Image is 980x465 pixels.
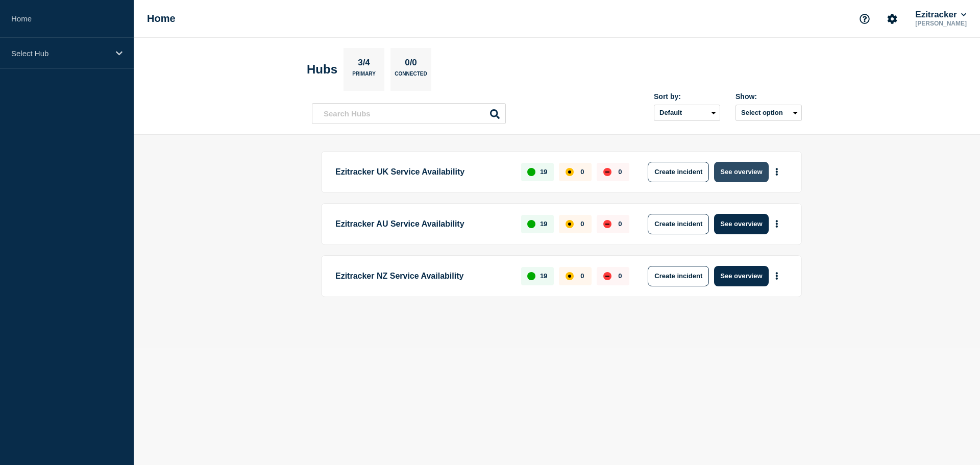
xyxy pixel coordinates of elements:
p: 0 [618,220,622,228]
p: Primary [352,71,376,82]
button: See overview [714,214,768,234]
p: 0 [618,272,622,280]
button: See overview [714,266,768,286]
button: Ezitracker [913,10,968,20]
div: up [527,272,535,280]
button: More actions [770,162,783,181]
select: Sort by [654,105,720,121]
p: [PERSON_NAME] [913,20,969,27]
h1: Home [147,13,176,25]
p: Ezitracker UK Service Availability [335,162,509,182]
p: Ezitracker AU Service Availability [335,214,509,234]
p: 0 [618,168,622,176]
p: Ezitracker NZ Service Availability [335,266,509,286]
div: down [603,272,611,280]
div: down [603,220,611,228]
p: 0/0 [401,58,421,71]
input: Search Hubs [312,103,506,124]
div: affected [566,272,574,280]
button: Create incident [648,162,709,182]
button: Create incident [648,266,709,286]
div: Sort by: [654,92,720,101]
p: 19 [540,272,547,280]
button: See overview [714,162,768,182]
div: up [527,220,535,228]
p: 0 [580,220,584,228]
h2: Hubs [307,62,337,77]
p: 0 [580,272,584,280]
button: Account settings [881,8,903,30]
button: Select option [736,105,802,121]
p: 3/4 [354,58,374,71]
p: Select Hub [11,49,109,58]
button: Support [854,8,875,30]
button: More actions [770,266,783,285]
p: 19 [540,168,547,176]
button: More actions [770,214,783,233]
div: up [527,168,535,176]
p: 19 [540,220,547,228]
p: Connected [395,71,427,82]
button: Create incident [648,214,709,234]
div: down [603,168,611,176]
div: affected [566,168,574,176]
div: affected [566,220,574,228]
div: Show: [736,92,802,101]
p: 0 [580,168,584,176]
